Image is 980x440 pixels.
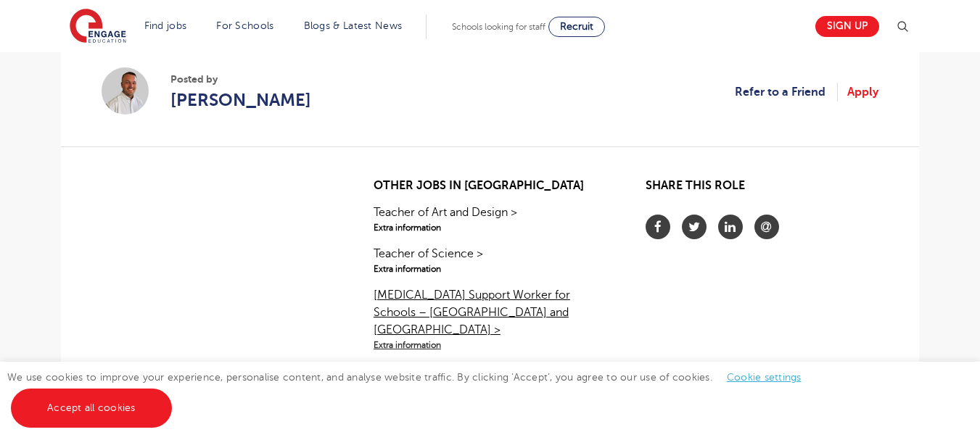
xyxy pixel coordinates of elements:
span: Extra information [374,262,606,275]
a: Sign up [815,16,879,37]
a: Teacher of Science >Extra information [374,245,606,275]
a: Cookie settings [727,372,802,383]
a: Recruit [548,17,605,37]
a: Accept all cookies [11,389,172,428]
a: Find jobs [144,20,187,31]
span: Schools looking for staff [452,22,545,32]
h2: Other jobs in [GEOGRAPHIC_DATA] [374,179,606,193]
img: Engage Education [70,9,126,45]
a: [PERSON_NAME] [170,87,311,113]
a: [MEDICAL_DATA] Support Worker for Schools – [GEOGRAPHIC_DATA] and [GEOGRAPHIC_DATA] >Extra inform... [374,286,606,352]
span: We use cookies to improve your experience, personalise content, and analyse website traffic. By c... [7,372,816,413]
span: Extra information [374,221,606,234]
a: Refer to a Friend [735,83,838,101]
a: Teacher of Art and Design >Extra information [374,204,606,234]
span: Recruit [560,21,593,32]
a: Blogs & Latest News [304,20,403,31]
a: Apply [847,83,878,101]
a: For Schools [216,20,273,31]
span: Posted by [170,72,311,87]
span: Extra information [374,339,606,352]
h2: Share this role [646,179,878,200]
